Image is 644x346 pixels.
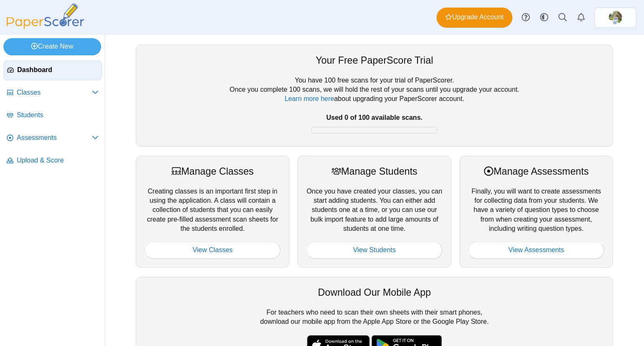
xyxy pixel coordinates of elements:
div: You have 100 free scans for your trial of PaperScorer. Once you complete 100 scans, we will hold ... [145,76,604,138]
span: Assessments [17,133,92,142]
span: Classes [17,88,92,97]
a: Learn more here [285,95,334,102]
span: Hannah Kaiser [609,11,622,24]
div: Once you have created your classes, you can start adding students. You can either add students on... [298,156,451,268]
img: PaperScorer [3,3,87,29]
img: ps.UH5UDTGB0bLk0bsx [609,11,622,24]
a: View Students [306,242,442,258]
a: ps.UH5UDTGB0bLk0bsx [595,8,636,28]
span: Upload & Score [17,156,99,165]
span: Upgrade Account [445,13,504,22]
span: Students [17,111,99,120]
div: Manage Classes [145,165,280,178]
div: Creating classes is an important first step in using the application. A class will contain a coll... [136,156,289,268]
a: Create New [3,38,101,55]
a: Alerts [572,8,590,27]
a: View Assessments [468,242,604,258]
b: Used 0 of 100 available scans. [326,114,422,121]
div: Manage Students [306,165,442,178]
span: Dashboard [17,65,98,75]
a: Dashboard [3,60,102,80]
a: PaperScorer [3,23,87,30]
a: Upload & Score [3,151,102,171]
div: Manage Assessments [468,165,604,178]
a: Classes [3,83,102,103]
a: Assessments [3,128,102,148]
div: Download Our Mobile App [145,286,604,299]
a: Upgrade Account [436,8,512,28]
div: Finally, you will want to create assessments for collecting data from your students. We have a va... [460,156,613,268]
div: Your Free PaperScore Trial [145,54,604,67]
a: Students [3,106,102,126]
a: View Classes [145,242,280,258]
